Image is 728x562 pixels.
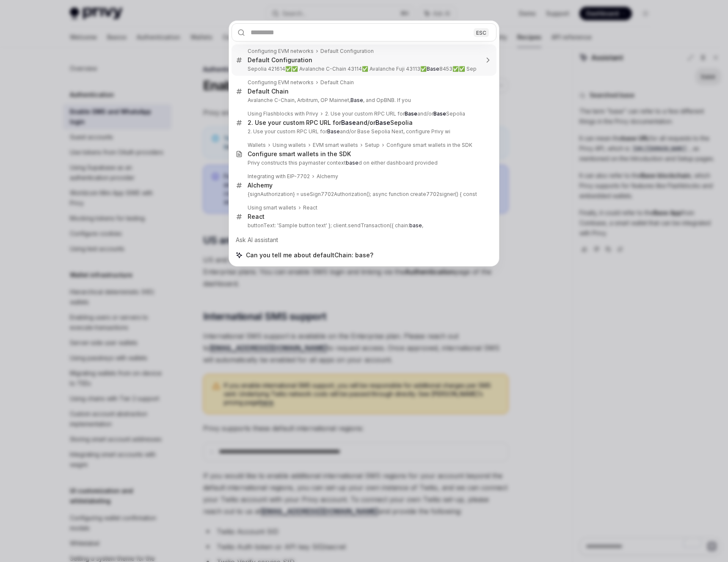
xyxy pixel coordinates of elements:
b: Base [427,66,439,72]
div: React [248,213,265,220]
p: Privy constructs this paymaster context d on either dashboard provided [248,160,479,166]
div: Using wallets [273,142,306,149]
b: Base [350,97,363,103]
div: Configure smart wallets in the SDK [386,142,472,149]
b: Base [375,119,390,126]
b: Base [405,110,417,117]
p: buttonText: 'Sample button text' }; client.sendTransaction({ chain: , [248,222,479,229]
p: 2. Use your custom RPC URL for and/or Base Sepolia Next, configure Privy wi [248,128,479,135]
div: Wallets [248,142,266,149]
div: Setup [365,142,380,149]
div: Configuring EVM networks [248,79,314,86]
div: EVM smart wallets [313,142,358,149]
div: 2. Use your custom RPC URL for and/or Sepolia [325,110,465,117]
div: Using Flashblocks with Privy [248,110,318,117]
b: base [346,160,358,166]
b: Base [341,119,356,126]
span: Can you tell me about defaultChain: base? [246,251,373,259]
div: React [303,204,317,211]
p: {signAuthorization} = useSign7702Authorization(); async function create7702signer() { const [248,191,479,198]
div: Default Configuration [320,48,374,55]
b: Base [433,110,446,117]
b: base [409,222,422,229]
div: Integrating with EIP-7702 [248,173,310,180]
div: Alchemy [317,173,338,180]
div: Ask AI assistant [232,232,496,248]
div: Configuring EVM networks [248,48,314,55]
div: Default Chain [248,88,289,95]
b: Base [327,128,340,135]
div: ESC [474,28,489,37]
div: Configure smart wallets in the SDK [248,150,351,158]
div: Using smart wallets [248,204,296,211]
div: Alchemy [248,182,273,189]
div: 2. Use your custom RPC URL for and/or Sepolia [248,119,413,127]
p: Sepolia 421614✅✅ Avalanche C-Chain 43114✅ Avalanche Fuji 43113✅ 8453✅✅ Sep [248,66,479,72]
div: Default Configuration [248,56,312,64]
p: Avalanche C-Chain, Arbitrum, OP Mainnet, , and OpBNB. If you [248,97,479,104]
div: Default Chain [320,79,354,86]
